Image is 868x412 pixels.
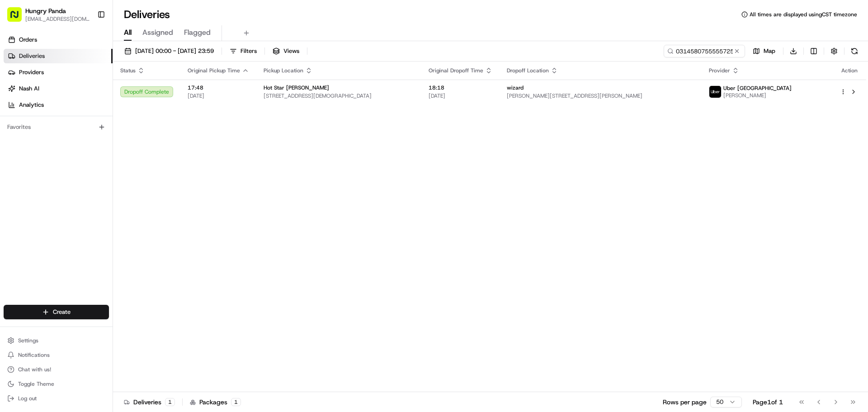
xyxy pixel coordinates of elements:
p: Rows per page [663,398,707,407]
span: Orders [19,36,37,44]
button: Log out [4,392,109,405]
span: [DATE] [188,92,249,99]
button: Views [269,45,303,57]
a: Providers [4,65,113,80]
span: Hot Star [PERSON_NAME] [264,84,329,91]
span: Analytics [19,101,44,109]
div: Favorites [4,120,109,134]
span: [DATE] [429,92,492,99]
div: Deliveries [124,398,175,407]
div: Action [840,67,859,74]
span: Original Dropoff Time [429,67,483,74]
span: [PERSON_NAME] [723,92,792,99]
a: Nash AI [4,81,113,96]
button: Notifications [4,349,109,361]
span: Views [283,47,299,55]
span: Dropoff Location [507,67,549,74]
span: Log out [18,395,37,402]
span: Chat with us! [18,366,51,373]
div: Packages [190,398,241,407]
span: All [124,27,132,38]
span: Pickup Location [264,67,303,74]
span: Original Pickup Time [188,67,240,74]
button: Hungry Panda[EMAIL_ADDRESS][DOMAIN_NAME] [4,4,94,25]
span: Assigned [142,27,173,38]
img: uber-new-logo.jpeg [709,86,721,98]
button: Refresh [848,45,861,57]
span: 17:48 [188,84,249,91]
button: Toggle Theme [4,378,109,390]
span: wizard [507,84,524,91]
button: Chat with us! [4,363,109,376]
div: Page 1 of 1 [753,398,783,407]
button: Hungry Panda [25,6,66,15]
button: Create [4,305,109,319]
button: [DATE] 00:00 - [DATE] 23:59 [120,45,218,57]
span: Nash AI [19,85,39,93]
button: Filters [226,45,261,57]
span: Providers [19,68,44,76]
a: Analytics [4,98,113,112]
span: Create [53,308,71,316]
span: 18:18 [429,84,492,91]
input: Type to search [664,45,745,57]
span: Settings [18,337,38,344]
h1: Deliveries [124,7,170,22]
span: [STREET_ADDRESS][DEMOGRAPHIC_DATA] [264,92,414,99]
span: Flagged [184,27,211,38]
span: Filters [241,47,257,55]
span: [PERSON_NAME][STREET_ADDRESS][PERSON_NAME] [507,92,694,99]
span: Map [764,47,775,55]
a: Deliveries [4,49,113,63]
a: Orders [4,33,113,47]
div: 1 [231,398,241,406]
span: [DATE] 00:00 - [DATE] 23:59 [135,47,214,55]
span: Provider [709,67,730,74]
button: Settings [4,334,109,347]
span: Status [120,67,136,74]
span: Notifications [18,351,50,359]
span: Toggle Theme [18,380,54,388]
div: 1 [165,398,175,406]
span: All times are displayed using CST timezone [750,11,857,18]
span: Deliveries [19,52,45,60]
span: Uber [GEOGRAPHIC_DATA] [723,85,792,92]
button: Map [749,45,779,57]
button: [EMAIL_ADDRESS][DOMAIN_NAME] [25,15,90,23]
